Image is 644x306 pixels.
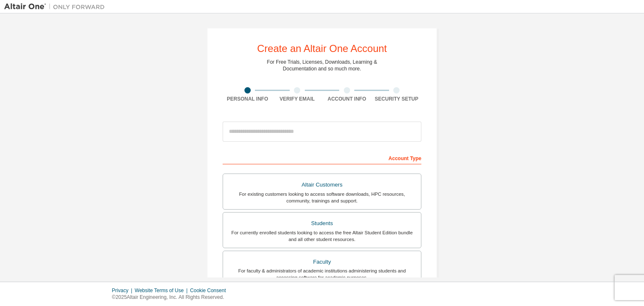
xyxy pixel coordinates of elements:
[112,287,135,294] div: Privacy
[112,294,231,301] p: © 2025 Altair Engineering, Inc. All Rights Reserved.
[273,96,322,102] div: Verify Email
[228,179,416,191] div: Altair Customers
[228,191,416,204] div: For existing customers looking to access software downloads, HPC resources, community, trainings ...
[228,267,416,281] div: For faculty & administrators of academic institutions administering students and accessing softwa...
[223,151,421,164] div: Account Type
[228,218,416,229] div: Students
[223,96,273,102] div: Personal Info
[190,287,231,294] div: Cookie Consent
[257,44,387,54] div: Create an Altair One Account
[267,59,377,72] div: For Free Trials, Licenses, Downloads, Learning & Documentation and so much more.
[228,229,416,243] div: For currently enrolled students looking to access the free Altair Student Edition bundle and all ...
[135,287,190,294] div: Website Terms of Use
[322,96,372,102] div: Account Info
[4,3,109,11] img: Altair One
[372,96,422,102] div: Security Setup
[228,256,416,268] div: Faculty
